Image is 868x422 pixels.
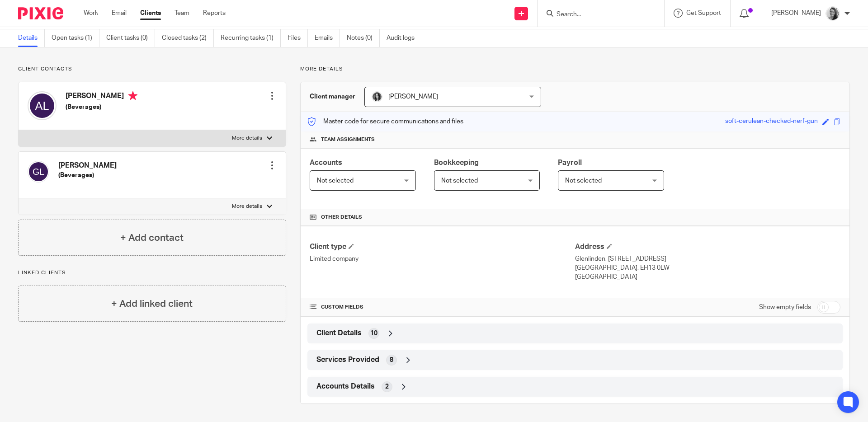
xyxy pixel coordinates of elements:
input: Search [556,11,637,19]
span: Not selected [565,178,602,184]
h4: + Add contact [120,231,184,245]
p: [PERSON_NAME] [771,9,821,18]
span: Payroll [558,159,582,166]
i: Primary [128,91,137,100]
span: Other details [321,214,362,221]
label: Show empty fields [759,303,811,312]
span: Bookkeeping [434,159,479,166]
p: More details [232,135,262,142]
span: 8 [390,356,393,365]
a: Recurring tasks (1) [221,29,281,47]
a: Team [175,9,189,18]
a: Open tasks (1) [52,29,99,47]
a: Work [84,9,98,18]
h3: Client manager [310,92,355,101]
p: More details [300,66,850,73]
a: Audit logs [387,29,421,47]
span: [PERSON_NAME] [388,94,438,100]
p: Linked clients [18,269,286,277]
p: Master code for secure communications and files [307,117,463,126]
span: Accounts [310,159,342,166]
h4: + Add linked client [111,297,193,311]
img: brodie%203%20small.jpg [372,91,382,102]
p: [GEOGRAPHIC_DATA], EH13 0LW [575,263,840,272]
span: Client Details [316,328,362,338]
a: Emails [315,29,340,47]
a: Clients [140,9,161,18]
h4: [PERSON_NAME] [66,91,137,103]
img: svg%3E [28,161,49,183]
p: Client contacts [18,66,286,73]
a: Reports [203,9,226,18]
img: svg%3E [28,91,57,120]
span: Accounts Details [316,382,375,391]
p: Limited company [310,254,575,263]
a: Files [288,29,308,47]
span: 10 [370,329,377,338]
div: soft-cerulean-checked-nerf-gun [725,117,818,127]
a: Email [112,9,127,18]
a: Client tasks (0) [106,29,155,47]
img: IMG-0056.JPG [826,6,840,21]
a: Notes (0) [347,29,380,47]
span: Team assignments [321,136,375,143]
span: Services Provided [316,355,379,365]
span: Not selected [441,178,478,184]
h4: [PERSON_NAME] [58,161,117,170]
span: 2 [385,382,389,391]
a: Closed tasks (2) [162,29,214,47]
span: Get Support [686,10,721,16]
a: Details [18,29,45,47]
h5: (Beverages) [58,171,117,180]
h4: CUSTOM FIELDS [310,304,575,311]
p: Glenlinden, [STREET_ADDRESS] [575,254,840,263]
p: [GEOGRAPHIC_DATA] [575,272,840,281]
img: Pixie [18,7,63,19]
h4: Client type [310,242,575,252]
h4: Address [575,242,840,252]
p: More details [232,203,262,210]
span: Not selected [317,178,354,184]
h5: (Beverages) [66,103,137,112]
